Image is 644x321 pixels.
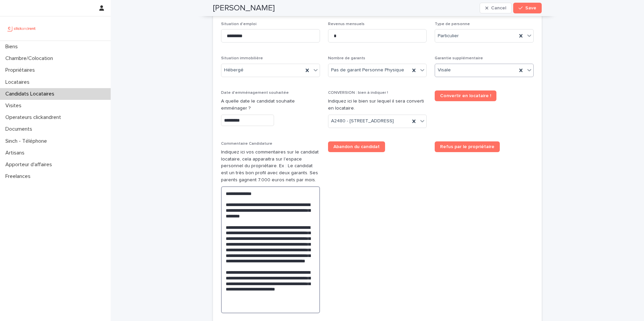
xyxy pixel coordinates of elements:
span: Abandon du candidat [333,144,380,149]
span: A2480 - [STREET_ADDRESS] [331,118,394,125]
span: Particulier [438,33,459,40]
button: Cancel [480,3,512,13]
p: Candidats Locataires [3,91,60,97]
a: Abandon du candidat [328,141,385,152]
p: Locataires [3,79,35,85]
span: Refus par le propriétaire [440,144,494,149]
p: Indiquez ici le bien sur lequel il sera converti en locataire. [328,98,427,112]
p: Visites [3,103,27,109]
img: UCB0brd3T0yccxBKYDjQ [5,22,38,35]
span: Situation d'emploi [221,22,257,26]
p: Freelances [3,173,36,180]
p: Propriétaires [3,67,40,73]
p: Indiquez ici vos commentaires sur le candidat locataire, cela apparaitra sur l'espace personnel d... [221,149,320,184]
a: Convertir en locataire ! [435,90,496,101]
p: Documents [3,126,38,132]
span: Situation immobilière [221,56,263,60]
span: Revenus mensuels [328,22,365,26]
button: Save [513,3,542,13]
span: Garantie supplémentaire [435,56,483,60]
span: Commentaire Candidature [221,142,272,146]
span: Date d'emménagement souhaitée [221,91,289,95]
p: Sinch - Téléphone [3,138,52,144]
span: Visale [438,67,451,74]
p: Biens [3,44,23,50]
span: Convertir en locataire ! [440,93,491,98]
p: Chambre/Colocation [3,55,58,62]
span: Type de personne [435,22,470,26]
span: Save [525,6,536,10]
p: A quelle date le candidat souhaite emménager ? [221,98,320,112]
p: Operateurs clickandrent [3,114,66,121]
span: Pas de garant Personne Physique [331,67,404,74]
a: Refus par le propriétaire [435,141,500,152]
p: Apporteur d'affaires [3,162,57,168]
span: Nombre de garants [328,56,365,60]
span: Cancel [491,6,506,10]
span: CONVERSION : bien à indiquer ! [328,91,388,95]
span: Hébergé [224,67,244,74]
h2: [PERSON_NAME] [213,3,275,13]
p: Artisans [3,150,30,156]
